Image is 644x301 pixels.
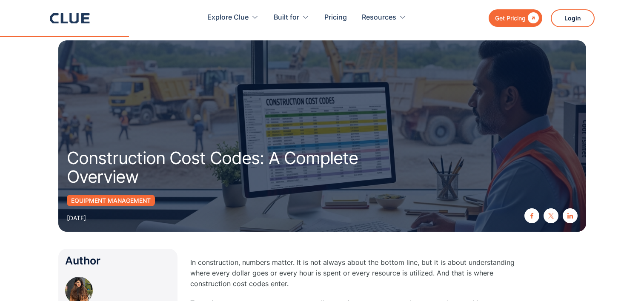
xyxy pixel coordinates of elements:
a: Equipment Management [67,195,155,206]
p: In construction, numbers matter. It is not always about the bottom line, but it is about understa... [190,257,531,290]
a: Pricing [324,4,347,31]
div: [DATE] [67,213,86,223]
div: Explore Clue [207,4,259,31]
img: twitter X icon [548,213,554,219]
img: linkedin icon [567,213,573,219]
a: Get Pricing [489,9,542,27]
div:  [526,13,539,23]
div: Explore Clue [207,4,249,31]
a: Login [551,9,595,27]
div: Author [65,256,171,266]
div: Get Pricing [495,13,526,23]
div: Built for [274,4,299,31]
h1: Construction Cost Codes: A Complete Overview [67,149,424,186]
div: Resources [362,4,406,31]
img: facebook icon [529,213,535,219]
div: Resources [362,4,396,31]
div: Built for [274,4,309,31]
